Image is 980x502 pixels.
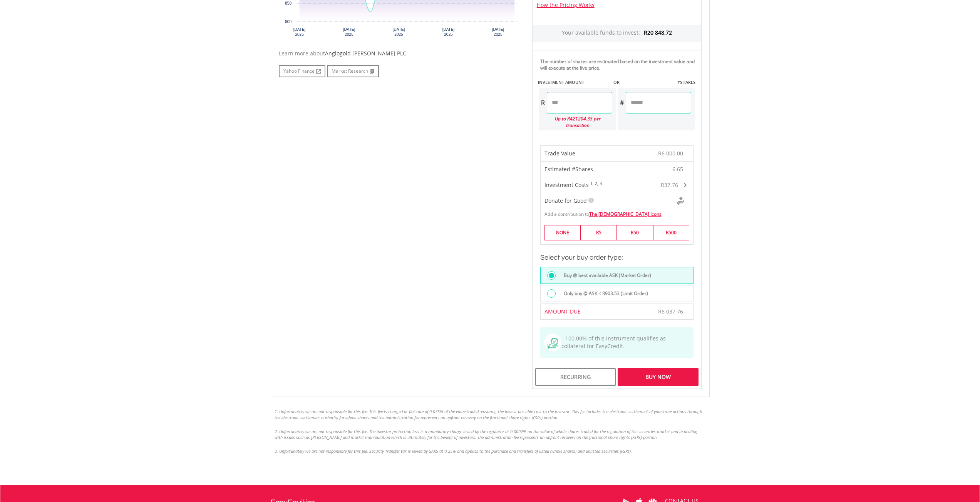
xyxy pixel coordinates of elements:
label: #SHARES [677,79,695,85]
span: 6.65 [672,165,683,173]
label: Buy @ best available ASK (Market Order) [559,271,651,280]
div: The number of shares are estimated based on the investment value and will execute at the live price. [540,58,698,71]
span: R6 037.76 [658,308,683,315]
a: Yahoo Finance [279,65,325,77]
label: NONE [544,225,581,240]
li: 1. Unfortunately we are not responsible for this fee. This fee is charged at flat rate of 0.075% ... [275,409,706,420]
span: R6 000.00 [658,150,683,157]
text: [DATE] 2025 [293,27,305,37]
span: Investment Costs [544,181,589,188]
a: How the Pricing Works [537,1,595,8]
text: 850 [285,1,291,5]
span: Estimated #Shares [544,165,593,173]
label: INVESTMENT AMOUNT [538,79,584,85]
label: R500 [653,225,689,240]
label: -OR- [612,79,621,85]
div: Your available funds to invest: [533,25,701,42]
div: Add a contribution to [541,207,693,217]
text: [DATE] 2025 [343,27,355,37]
div: Up to R421204.35 per transaction [539,113,612,130]
h3: Select your buy order type: [540,252,694,263]
sup: 1, 2, 3 [590,181,602,186]
span: R37.76 [661,181,678,188]
span: 100.00% of this instrument qualifies as collateral for EasyCredit. [561,335,666,350]
a: Market Research [327,65,379,77]
text: [DATE] 2025 [442,27,454,37]
li: 2. Unfortunately we are not responsible for this fee. The investor protection levy is a mandatory... [275,429,706,440]
img: Donte For Good [677,197,684,205]
li: 3. Unfortunately we are not responsible for this fee. Security Transfer tax is levied by SARS at ... [275,448,706,454]
label: Only buy @ ASK ≤ R903.53 (Limit Order) [559,289,648,298]
span: Trade Value [544,150,575,157]
div: # [618,92,626,113]
img: collateral-qualifying-green.svg [548,338,558,349]
label: R5 [581,225,617,240]
div: Buy Now [618,368,698,386]
a: The [DEMOGRAPHIC_DATA] Icons [589,211,662,217]
div: R [539,92,547,113]
div: Recurring [535,368,616,386]
span: Anglogold [PERSON_NAME] PLC [325,50,406,57]
text: [DATE] 2025 [392,27,405,37]
label: R50 [617,225,653,240]
div: Learn more about [279,50,521,57]
span: R20 848.72 [644,29,672,36]
text: 800 [285,20,291,24]
span: Donate for Good [544,197,587,204]
span: AMOUNT DUE [544,308,581,315]
text: [DATE] 2025 [492,27,504,37]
